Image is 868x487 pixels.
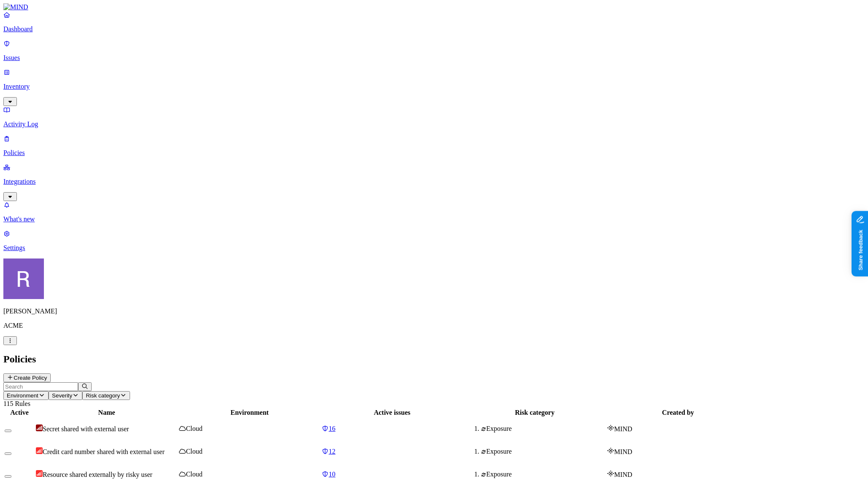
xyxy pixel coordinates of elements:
span: 10 [329,471,336,478]
p: Policies [3,149,865,157]
p: Inventory [3,83,865,90]
a: Integrations [3,163,865,200]
span: 12 [329,448,336,455]
a: What's new [3,201,865,223]
a: 12 [322,448,462,455]
span: MIND [614,448,632,455]
a: Activity Log [3,106,865,128]
div: Name [36,409,177,416]
img: severity-critical [36,424,43,431]
p: Activity Log [3,120,865,128]
div: Environment [179,409,320,416]
a: Issues [3,40,865,62]
span: Environment [7,392,38,399]
img: severity-high [36,470,43,477]
div: Risk category [464,409,605,416]
img: mind-logo-icon [607,424,614,431]
p: Integrations [3,178,865,185]
p: [PERSON_NAME] [3,307,865,315]
div: Exposure [481,471,605,478]
a: MIND [3,3,865,11]
span: MIND [614,471,632,478]
span: Severity [52,392,72,399]
p: Issues [3,54,865,62]
a: Dashboard [3,11,865,33]
img: mind-logo-icon [607,447,614,454]
span: Resource shared externally by risky user [43,471,152,478]
img: severity-high [36,447,43,454]
div: Created by [607,409,749,416]
span: MIND [614,425,632,433]
span: 16 [329,425,336,432]
img: Rich Thompson [3,258,44,299]
img: mind-logo-icon [607,470,614,477]
div: Exposure [481,425,605,433]
a: Inventory [3,68,865,105]
div: Active [5,409,34,416]
span: Credit card number shared with external user [43,448,165,455]
p: ACME [3,322,865,329]
input: Search [3,382,78,391]
span: Cloud [186,425,202,432]
span: Cloud [186,471,202,478]
p: Settings [3,244,865,252]
span: 115 Rules [3,400,30,407]
a: 10 [322,471,462,478]
a: Policies [3,135,865,157]
a: Settings [3,230,865,252]
button: Create Policy [3,373,51,382]
span: Secret shared with external user [43,425,129,433]
span: Cloud [186,448,202,455]
h2: Policies [3,354,865,365]
p: What's new [3,215,865,223]
a: 16 [322,425,462,433]
div: Exposure [481,448,605,455]
img: MIND [3,3,28,11]
div: Active issues [322,409,462,416]
p: Dashboard [3,25,865,33]
span: Risk category [86,392,120,399]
